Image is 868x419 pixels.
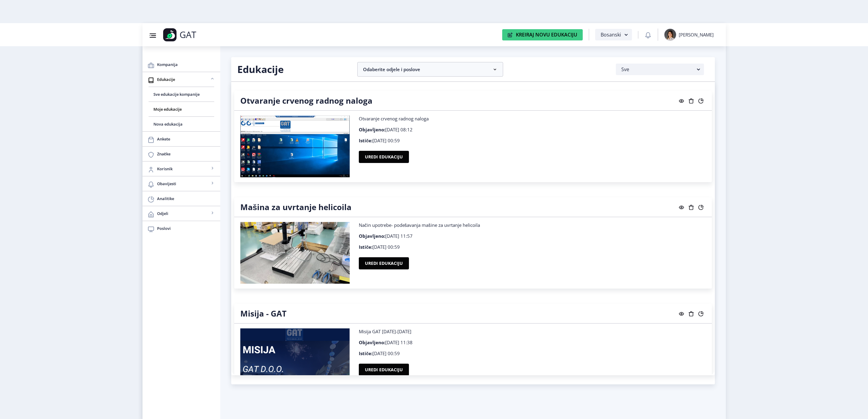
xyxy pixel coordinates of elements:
h2: Edukacije [237,63,348,75]
span: Moje edukacije [153,106,209,113]
h4: Mašina za uvrtanje helicoila [240,202,352,212]
a: Korisnik [142,161,220,176]
p: [DATE] 11:57 [359,233,706,239]
div: [PERSON_NAME] [679,32,714,38]
span: Obavijesti [157,180,209,187]
img: Otvaranje crvenog radnog naloga [240,116,350,177]
nb-accordion-item-header: Odaberite odjele i poslove [357,62,503,77]
a: Sve edukacije kompanije [149,87,214,102]
a: Moje edukacije [149,102,214,116]
button: Uredi edukaciju [359,257,409,269]
span: Korisnik [157,165,209,172]
button: Sve [616,64,704,75]
p: GAT [180,32,196,38]
b: Objavljeno: [359,339,385,345]
p: [DATE] 11:38 [359,339,706,345]
a: Obavijesti [142,176,220,191]
button: Bosanski [595,29,632,40]
a: GAT [163,28,235,41]
b: Ističe: [359,350,372,356]
a: Poslovi [142,221,220,236]
img: Misija - GAT [240,328,350,390]
p: [DATE] 00:59 [359,350,706,356]
button: Uredi edukaciju [359,151,409,163]
a: Značke [142,147,220,161]
h4: Misija - GAT [240,309,286,318]
span: Kompanija [157,61,215,68]
p: Otvaranje crvenog radnog naloga [359,116,706,122]
a: Analitike [142,191,220,206]
button: Kreiraj Novu Edukaciju [502,29,583,40]
button: Uredi edukaciju [359,364,409,376]
a: Kompanija [142,57,220,72]
p: [DATE] 00:59 [359,244,706,250]
p: [DATE] 08:12 [359,126,706,133]
b: Objavljeno: [359,233,385,239]
b: Objavljeno: [359,126,385,133]
span: Nova edukacija [153,120,209,128]
a: Edukacije [142,72,220,87]
span: Analitike [157,195,215,202]
a: Ankete [142,132,220,146]
img: Mašina za uvrtanje helicoila [240,222,350,284]
p: Način upotrebe- podešavanja mašine za uvrtanje helicoila [359,222,706,228]
span: Odjeli [157,210,209,217]
img: create-new-education-icon.svg [508,32,513,37]
span: Edukacije [157,76,209,83]
span: Sve edukacije kompanije [153,91,209,98]
span: Ankete [157,135,215,143]
b: Ističe: [359,244,372,250]
p: [DATE] 00:59 [359,137,706,144]
b: Ističe: [359,137,372,144]
h4: Otvaranje crvenog radnog naloga [240,96,372,106]
a: Odjeli [142,206,220,221]
span: Poslovi [157,225,215,232]
a: Nova edukacija [149,117,214,131]
p: Misija GAT [DATE]-[DATE] [359,328,706,334]
span: Značke [157,150,215,158]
